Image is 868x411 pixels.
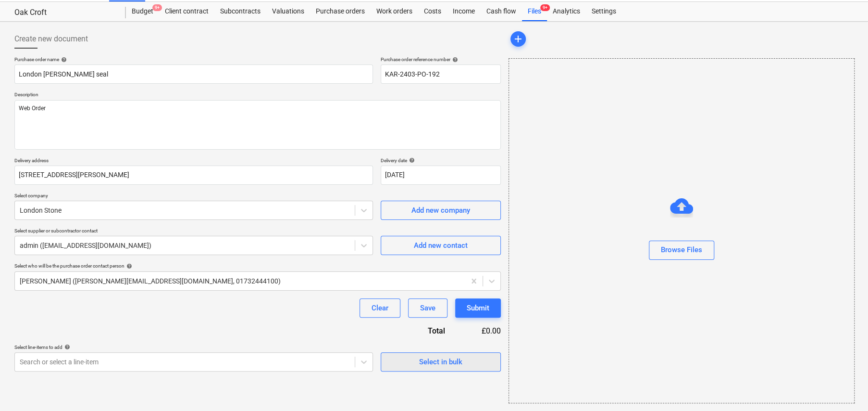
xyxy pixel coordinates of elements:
a: Work orders [371,2,418,21]
button: Submit [455,298,501,318]
span: help [124,263,132,269]
p: Delivery address [14,157,373,166]
button: Add new contact [381,236,501,255]
div: Clear [372,302,388,314]
div: Save [420,302,435,314]
span: 9+ [152,4,162,11]
a: Budget9+ [126,2,159,21]
span: add [512,33,524,45]
a: Settings [586,2,622,21]
div: Add new contact [414,239,468,252]
div: Submit [467,302,489,314]
div: Purchase order reference number [381,56,501,63]
a: Subcontracts [214,2,266,21]
button: Save [408,298,447,318]
div: Total [376,325,460,336]
p: Description [14,91,501,100]
input: Document name [14,64,373,84]
textarea: Web Order [14,100,501,150]
a: Valuations [266,2,310,21]
div: Select line-items to add [14,344,373,350]
div: £0.00 [460,325,501,336]
span: help [62,344,70,350]
input: Delivery address [14,166,373,185]
div: Select in bulk [419,356,462,368]
a: Income [447,2,481,21]
div: Oak Croft [14,8,114,18]
a: Cash flow [481,2,522,21]
span: Create new document [14,33,88,45]
div: Select who will be the purchase order contact person [14,263,501,269]
div: Browse Files [661,244,702,256]
button: Select in bulk [381,352,501,372]
a: Purchase orders [310,2,371,21]
a: Analytics [547,2,586,21]
input: Delivery date not specified [381,166,501,185]
input: Reference number [381,64,501,84]
div: Budget [126,2,159,21]
a: Costs [418,2,447,21]
div: Browse Files [508,58,855,403]
div: Purchase order name [14,56,373,63]
button: Add new company [381,201,501,220]
p: Select supplier or subcontractor contact [14,228,373,236]
div: Add new company [411,204,470,217]
span: 9+ [540,4,550,11]
button: Browse Files [649,241,714,260]
div: Delivery date [381,157,501,164]
span: help [407,157,415,163]
a: Client contract [159,2,214,21]
a: Files9+ [522,2,547,21]
span: help [59,57,67,63]
div: Files [522,2,547,21]
button: Clear [360,298,400,318]
iframe: Chat Widget [820,365,868,411]
span: help [450,57,458,63]
p: Select company [14,193,373,201]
